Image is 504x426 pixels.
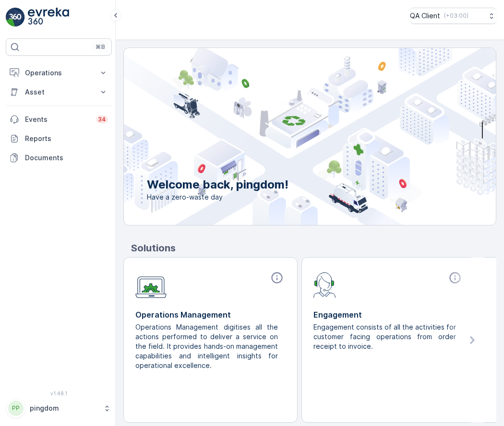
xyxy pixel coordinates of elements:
p: pingdom [30,403,98,413]
p: ⌘B [96,43,105,51]
span: v 1.48.1 [6,390,112,396]
button: QA Client(+03:00) [410,8,496,24]
button: Asset [6,83,112,102]
a: Documents [6,148,112,167]
button: PPpingdom [6,398,112,418]
button: Operations [6,63,112,83]
p: Operations Management [135,309,286,320]
p: Documents [25,153,108,163]
p: Operations Management digitises all the actions performed to deliver a service on the field. It p... [135,322,278,370]
p: Operations [25,68,93,78]
img: module-icon [313,271,336,298]
p: Engagement consists of all the activities for customer facing operations from order receipt to in... [313,322,456,351]
p: QA Client [410,11,440,21]
a: Events34 [6,110,112,129]
p: Engagement [313,309,464,320]
p: Welcome back, pingdom! [147,177,288,192]
div: PP [8,401,24,416]
img: logo_light-DOdMpM7g.png [28,8,69,27]
p: Asset [25,87,93,97]
img: module-icon [135,271,167,298]
a: Reports [6,129,112,148]
img: city illustration [81,48,496,225]
p: ( +03:00 ) [444,12,468,20]
img: logo [6,8,25,27]
p: Reports [25,134,108,143]
p: 34 [98,116,106,123]
p: Events [25,115,90,124]
span: Have a zero-waste day [147,192,288,202]
p: Solutions [131,241,496,255]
